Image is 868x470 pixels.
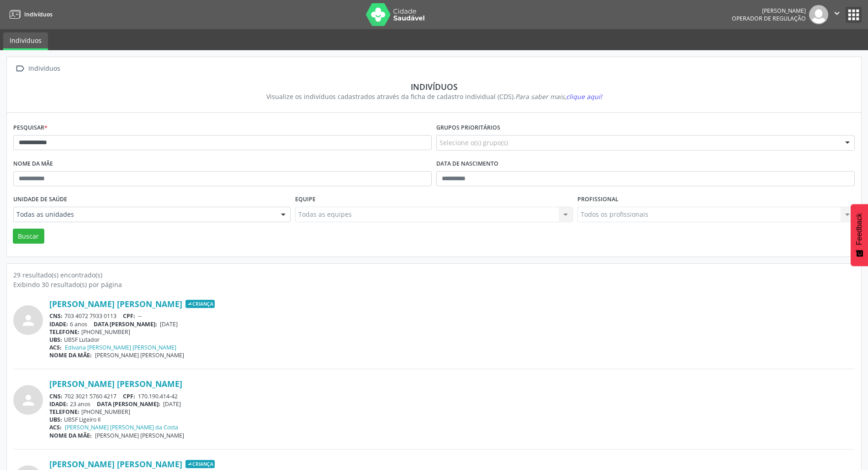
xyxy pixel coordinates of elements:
[95,351,184,359] span: [PERSON_NAME] [PERSON_NAME]
[13,280,855,289] div: Exibindo 30 resultado(s) por página
[828,5,846,24] button: 
[138,392,178,400] span: 170.190.414-42
[732,7,806,15] div: [PERSON_NAME]
[49,336,62,344] span: UBS:
[13,193,67,207] label: Unidade de saúde
[49,299,182,309] a: [PERSON_NAME] [PERSON_NAME]
[49,400,68,408] span: IDADE:
[515,92,602,101] i: Para saber mais,
[24,10,53,18] span: Indivíduos
[49,416,855,423] div: UBSF Ligeiro II
[49,379,182,389] a: [PERSON_NAME] [PERSON_NAME]
[123,392,135,400] span: CPF:
[20,92,848,101] div: Visualize os indivíduos cadastrados através da ficha de cadastro individual (CDS).
[13,157,53,171] label: Nome da mãe
[49,408,855,416] div: [PHONE_NUMBER]
[49,320,855,328] div: 6 anos
[138,312,142,320] span: --
[566,92,602,101] span: clique aqui!
[577,193,619,207] label: Profissional
[49,312,63,320] span: CNS:
[13,62,62,75] a:  Indivíduos
[439,138,508,147] span: Selecione o(s) grupo(s)
[49,408,79,416] span: TELEFONE:
[20,392,37,408] i: person
[6,7,53,22] a: Indivíduos
[855,213,863,245] span: Feedback
[26,62,62,75] div: Indivíduos
[13,270,855,280] div: 29 resultado(s) encontrado(s)
[3,32,48,50] a: Indivíduos
[49,328,855,336] div: [PHONE_NUMBER]
[20,82,848,92] div: Indivíduos
[163,400,181,408] span: [DATE]
[16,210,272,219] span: Todas as unidades
[49,423,62,431] span: ACS:
[123,312,135,320] span: CPF:
[49,459,182,469] a: [PERSON_NAME] [PERSON_NAME]
[13,62,26,75] i: 
[13,229,44,244] button: Buscar
[160,320,178,328] span: [DATE]
[436,121,500,135] label: Grupos prioritários
[65,344,176,351] a: Edivana [PERSON_NAME] [PERSON_NAME]
[851,204,868,266] button: Feedback - Mostrar pesquisa
[49,328,79,336] span: TELEFONE:
[49,432,92,439] span: NOME DA MÃE:
[436,157,498,171] label: Data de nascimento
[49,320,68,328] span: IDADE:
[49,351,92,359] span: NOME DA MÃE:
[49,344,62,351] span: ACS:
[49,416,62,423] span: UBS:
[185,460,215,468] span: Criança
[846,7,862,23] button: apps
[185,300,215,308] span: Criança
[13,121,48,135] label: Pesquisar
[49,336,855,344] div: UBSF Lutador
[732,15,806,22] span: Operador de regulação
[65,423,178,431] a: [PERSON_NAME] [PERSON_NAME] da Costa
[49,392,855,400] div: 702 3021 5760 4217
[49,312,855,320] div: 703 4072 7933 0113
[49,392,63,400] span: CNS:
[95,432,184,439] span: [PERSON_NAME] [PERSON_NAME]
[20,312,37,329] i: person
[97,400,160,408] span: DATA [PERSON_NAME]:
[295,193,316,207] label: Equipe
[832,8,842,18] i: 
[94,320,157,328] span: DATA [PERSON_NAME]:
[49,400,855,408] div: 23 anos
[809,5,828,24] img: img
